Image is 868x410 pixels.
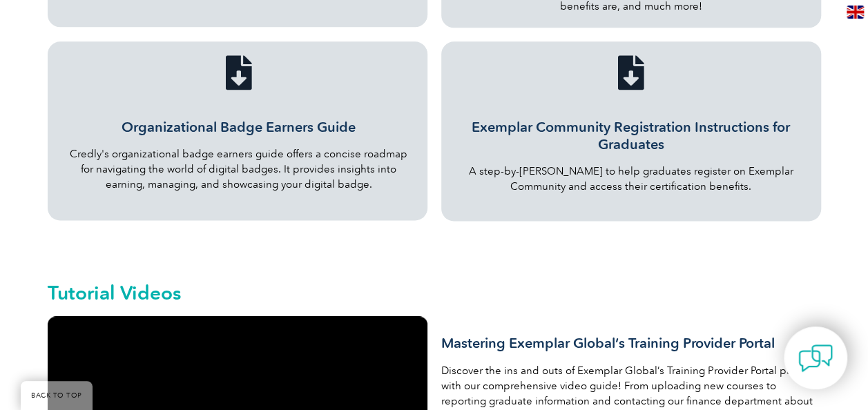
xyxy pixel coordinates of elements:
a: Organizational Badge Earners Guide [222,55,256,90]
a: Exemplar Community Registration Instructions for Graduates [614,55,648,90]
a: BACK TO TOP [21,381,93,410]
h3: Mastering Exemplar Global’s Training Provider Portal [441,335,821,352]
a: Exemplar Community Registration Instructions for Graduates [472,119,790,153]
p: Credly's organizational badge earners guide offers a concise roadmap for navigating the world of ... [64,146,414,192]
p: A step-by-[PERSON_NAME] to help graduates register on Exemplar Community and access their certifi... [455,164,807,194]
a: Organizational Badge Earners Guide [122,119,356,135]
img: en [847,6,864,19]
h2: Tutorial Videos [48,283,821,302]
img: contact-chat.png [798,341,833,375]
